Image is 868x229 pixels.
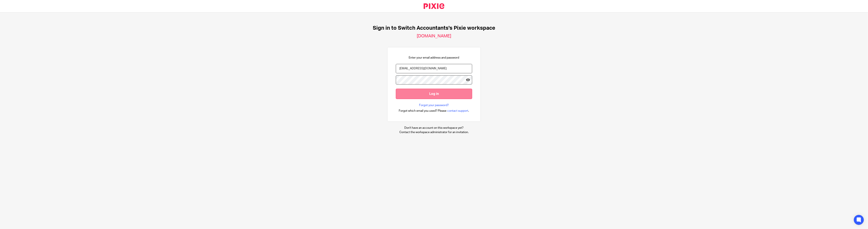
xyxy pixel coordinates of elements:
p: Enter your email address and password [409,56,459,60]
p: Don't have an account on this workspace yet? [399,126,469,130]
h1: Sign in to Switch Accountants's Pixie workspace [373,25,495,31]
a: Forgot your password? [419,103,449,107]
div: . [399,108,469,113]
input: Log in [396,89,472,99]
input: name@example.com [396,64,472,73]
p: Contact the workspace administrator for an invitation. [399,130,469,134]
h2: [DOMAIN_NAME] [417,33,451,39]
span: contact support [447,109,468,113]
span: Forgot which email you used? Please [399,109,447,113]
